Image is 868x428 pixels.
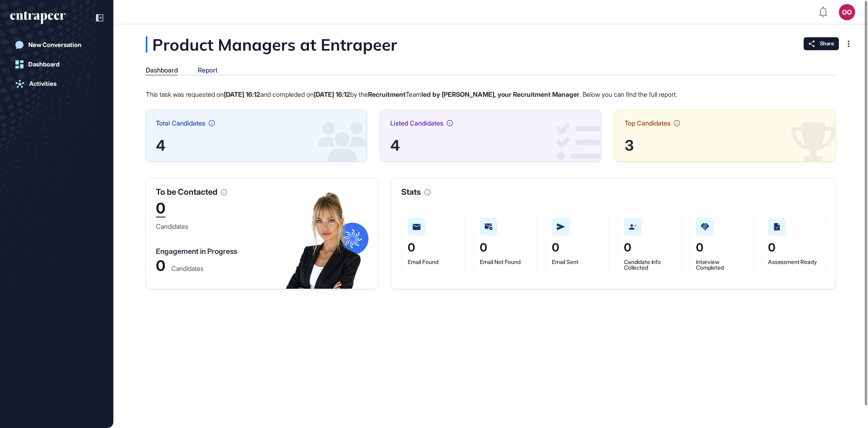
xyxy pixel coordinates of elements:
span: Interview Completed [696,258,724,271]
strong: [DATE] 16:12 [224,90,260,98]
span: Total Candidates [156,120,205,126]
span: Share [820,40,834,47]
span: Stats [401,188,421,196]
a: New Conversation [10,37,103,53]
span: Email Not Found [480,258,521,265]
div: New Conversation [28,41,81,49]
div: 4 [390,139,591,151]
img: mail-sent.2f0bcde8.svg [557,224,565,230]
div: 0 [156,260,166,272]
div: 0 [156,201,166,217]
div: Engagement in Progress [156,248,237,255]
span: Assessment Ready [768,258,817,265]
button: OO [839,4,855,20]
img: candidate-info-collected.0d179624.svg [629,224,637,230]
img: assessment-ready.310c9921.svg [774,223,780,230]
div: Dashboard [146,66,178,74]
span: Listed Candidates [390,120,443,126]
img: mail-found.beeca5f9.svg [413,224,421,230]
div: Report [198,66,217,74]
img: interview-completed.2e5fb22e.svg [701,223,709,230]
span: To be Contacted [156,188,217,196]
p: This task was requested on and compleded on by the Team . Below you can find the full report. [146,89,836,100]
div: Product Managers at Entrapeer [146,36,478,53]
div: Candidates [171,265,204,272]
a: Dashboard [10,56,103,72]
strong: Recruitment [368,90,406,98]
div: entrapeer-logo [10,11,66,24]
strong: led by [PERSON_NAME], your Recruitment Manager [421,90,579,98]
div: Candidates [156,223,188,230]
span: 0 [480,241,487,254]
span: Email Sent [552,258,579,265]
span: Email Found [408,258,438,265]
div: Dashboard [28,61,60,68]
img: mail-not-found.6d6f3542.svg [485,224,493,230]
span: Candidate Info Collected [624,258,661,271]
span: 0 [696,241,703,254]
span: 0 [768,241,775,254]
div: 4 [156,139,357,151]
span: 0 [408,241,415,254]
span: 0 [624,241,631,254]
a: Activities [10,76,103,92]
span: Top Candidates [625,120,670,126]
div: 3 [625,139,825,151]
span: 0 [552,241,559,254]
strong: [DATE] 16:12 [314,90,350,98]
div: Activities [29,80,57,87]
